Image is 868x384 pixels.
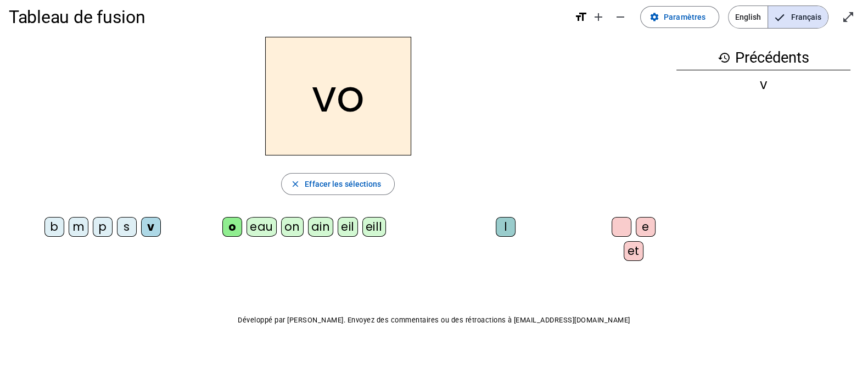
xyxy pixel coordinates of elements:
div: e [636,217,656,237]
mat-icon: format_size [574,10,587,24]
h2: vo [265,37,411,155]
div: v [676,78,850,91]
div: s [117,217,137,237]
div: b [44,217,64,237]
div: v [141,217,161,237]
p: Développé par [PERSON_NAME]. Envoyez des commentaires ou des rétroactions à [EMAIL_ADDRESS][DOMAI... [9,314,859,327]
div: eil [338,217,358,237]
mat-icon: close [290,179,300,189]
div: o [222,217,242,237]
span: English [729,6,768,28]
span: Français [768,6,828,28]
div: l [496,217,516,237]
mat-button-toggle-group: Language selection [728,5,828,29]
mat-icon: history [718,51,731,64]
div: et [624,241,643,261]
span: Effacer les sélections [305,177,381,191]
span: Paramètres [664,10,705,24]
div: p [93,217,113,237]
div: eill [362,217,386,237]
button: Paramètres [640,6,719,28]
button: Augmenter la taille de la police [587,6,609,28]
div: on [281,217,304,237]
h3: Précédents [676,46,850,70]
div: eau [247,217,277,237]
button: Entrer en plein écran [837,6,859,28]
mat-icon: open_in_full [842,10,855,24]
mat-icon: add [592,10,605,24]
button: Effacer les sélections [281,173,395,195]
button: Diminuer la taille de la police [609,6,631,28]
div: m [69,217,88,237]
div: ain [308,217,334,237]
mat-icon: remove [614,10,627,24]
mat-icon: settings [649,12,659,22]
